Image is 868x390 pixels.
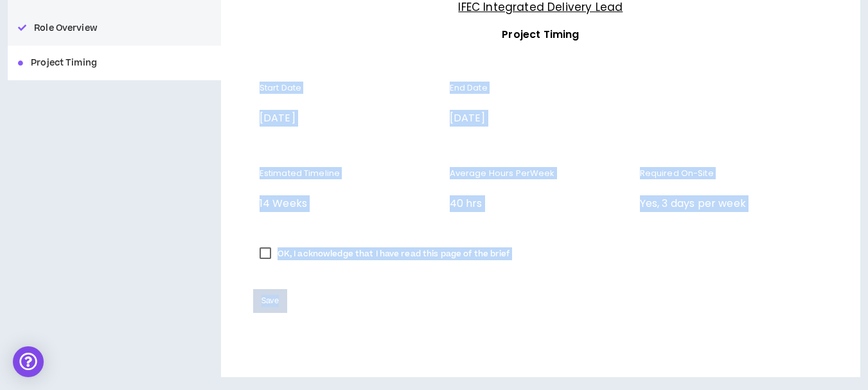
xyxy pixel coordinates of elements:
p: Average Hours Per Week [450,168,630,179]
span: Save [261,295,279,307]
button: Role Overview [8,11,221,46]
p: Required On-Site [640,168,828,179]
p: Start Date [260,82,440,94]
label: OK, I acknowledge that I have read this page of the brief [253,244,517,263]
p: [DATE] [260,110,440,127]
p: Yes, 3 days per week [640,195,828,212]
p: 14 Weeks [260,195,440,212]
p: [DATE] [450,110,630,127]
h3: Project Timing [253,26,828,43]
p: End Date [450,82,630,94]
p: 40 hrs [450,195,630,212]
p: Estimated Timeline [260,168,440,179]
div: Open Intercom Messenger [13,346,44,377]
button: Save [253,289,287,313]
